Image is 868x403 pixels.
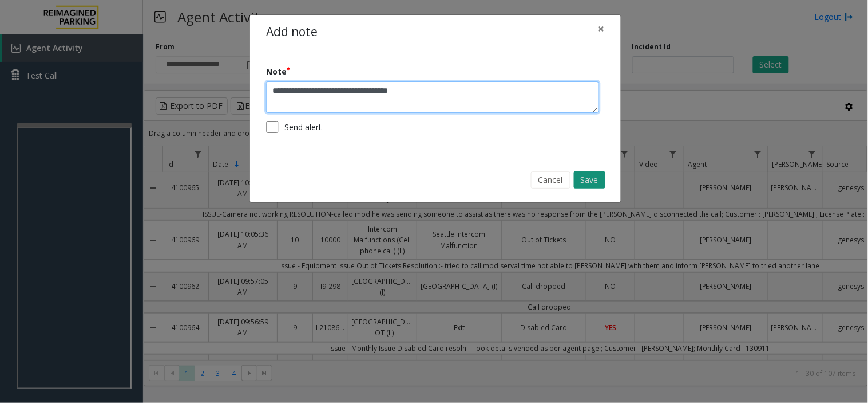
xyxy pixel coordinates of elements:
label: Note [266,65,290,77]
button: Cancel [531,171,570,189]
button: Close [590,15,613,43]
label: Send alert [284,121,322,133]
h4: Add note [266,23,318,41]
span: × [598,21,605,37]
button: Save [574,171,605,189]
